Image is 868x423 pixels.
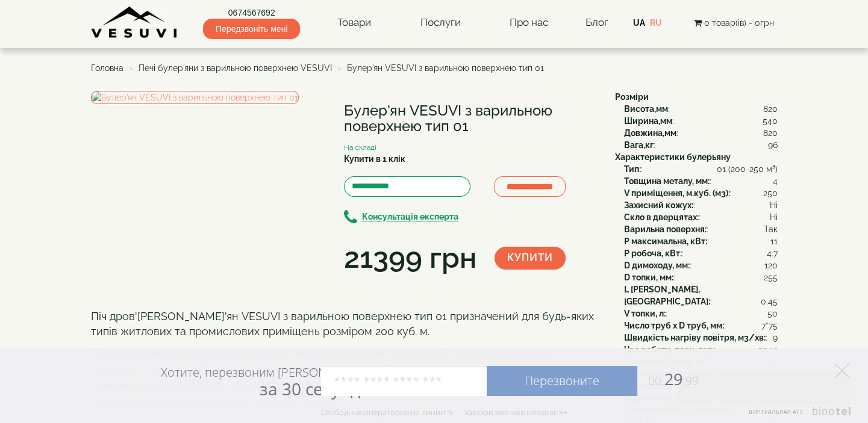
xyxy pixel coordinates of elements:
a: RU [650,18,662,28]
b: Захисний кожух: [624,200,693,210]
b: V приміщення, м.куб. (м3): [624,188,730,198]
label: Купити в 1 клік [344,153,405,165]
div: : [624,223,778,235]
span: Так [764,223,778,235]
img: Булер'ян VESUVI з варильною поверхнею тип 01 [91,91,299,104]
b: Варильна поверхня: [624,224,707,234]
div: : [624,115,778,127]
span: Булер'ян VESUVI з варильною поверхнею тип 01 [347,63,544,73]
b: Швидкість нагріву повітря, м3/хв: [624,333,766,342]
div: : [624,211,778,223]
div: : [624,199,778,211]
span: 96 [768,139,778,151]
div: Свободных операторов на линии: 5 Заказов звонков сегодня: 5+ [321,407,567,417]
span: 0 товар(ів) - 0грн [704,18,773,28]
a: Про нас [498,9,560,37]
div: : [624,187,778,199]
small: На складі [344,143,376,152]
a: Послуги [408,9,472,37]
b: Характеристики булерьяну [615,152,731,162]
div: : [624,103,778,115]
div: : [624,247,778,259]
a: Блог [585,16,608,28]
b: Тип: [624,164,641,174]
b: Довжина,мм [624,128,676,138]
p: Піч дров'[PERSON_NAME]'ян VESUVI з варильною поверхнею тип 01 призначений для будь-яких типів жит... [91,309,597,339]
div: : [624,127,778,139]
span: 4.7 [767,247,778,259]
b: L [PERSON_NAME], [GEOGRAPHIC_DATA]: [624,285,710,306]
span: Ні [770,199,778,211]
div: : [624,332,778,344]
div: : [624,259,778,271]
span: Ні [770,211,778,223]
b: Час роботи, порц. год: [624,345,714,354]
a: 0674567692 [203,7,300,19]
div: : [624,283,778,307]
a: Печі булер'яни з варильною поверхнею VESUVI [139,63,332,73]
div: : [624,175,778,187]
b: Вага,кг [624,140,654,150]
b: Скло в дверцятах: [624,212,699,222]
b: D топки, мм: [624,273,673,282]
div: : [624,307,778,320]
div: : [624,271,778,283]
span: 120 [764,259,778,271]
div: : [624,344,778,356]
span: 9 [773,332,778,344]
span: 11 [770,235,778,247]
a: Перезвоните [487,366,637,396]
img: content [91,6,178,39]
a: Виртуальная АТС [742,407,853,423]
div: Хотите, перезвоним [PERSON_NAME] [161,365,367,398]
span: 540 [763,115,778,127]
b: V топки, л: [624,309,666,318]
span: Передзвоніть мені [203,19,300,39]
span: до 12 [758,344,778,356]
span: Виртуальная АТС [749,408,804,416]
b: P максимальна, кВт: [624,236,707,246]
div: 21399 грн [344,238,476,279]
b: P робоча, кВт: [624,249,682,258]
h1: Булер'ян VESUVI з варильною поверхнею тип 01 [344,103,597,135]
span: :99 [682,373,699,389]
span: 50 [767,307,778,320]
b: Розміри [615,92,649,102]
b: Товщина металу, мм: [624,176,710,186]
span: 250 [763,187,778,199]
b: Число труб x D труб, мм: [624,321,724,330]
span: 4 [773,175,778,187]
div: : [624,235,778,247]
div: : [624,163,778,175]
b: Ширина,мм [624,116,672,126]
span: 820 [763,127,778,139]
b: Консультація експерта [362,212,458,222]
b: Висота,мм [624,104,668,114]
button: 0 товар(ів) - 0грн [690,16,777,29]
span: 01 (200-250 м³) [717,163,778,175]
span: за 30 секунд? [260,377,367,400]
a: UA [633,18,645,28]
a: Головна [91,63,123,73]
div: : [624,139,778,151]
span: 820 [763,103,778,115]
b: D димоходу, мм: [624,261,690,270]
span: 255 [764,271,778,283]
span: 0.45 [761,295,778,307]
div: : [624,320,778,332]
span: 00: [648,373,664,389]
a: Товари [325,9,383,37]
p: Піч обладнана варильною поверхнею, яка дозволяє приготувати або підігріти їжу, воду, просушити ре... [91,345,597,392]
span: 29 [637,368,699,390]
button: Купити [495,247,566,270]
